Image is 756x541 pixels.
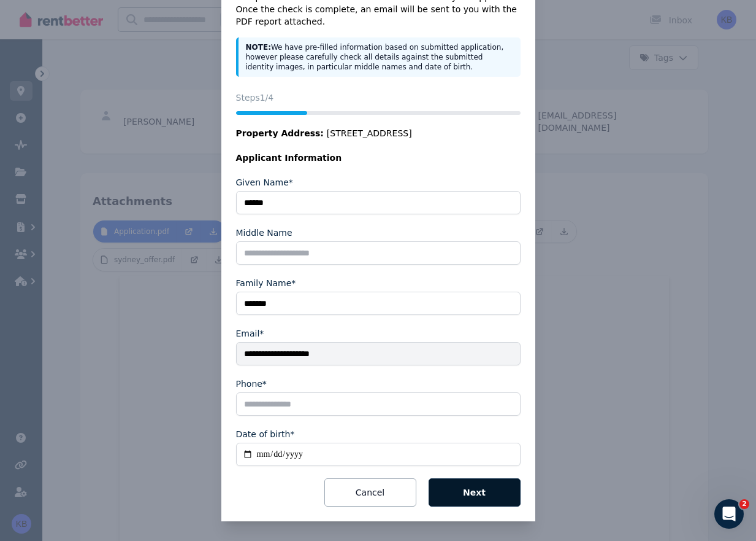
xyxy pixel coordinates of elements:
[429,478,521,507] button: Next
[236,128,324,138] span: Property Address:
[236,91,521,104] p: Steps 1 /4
[327,127,412,139] span: [STREET_ADDRESS]
[714,499,744,529] iframe: Intercom live chat
[236,327,264,340] label: Email*
[739,499,749,509] span: 2
[236,37,521,77] div: We have pre-filled information based on submitted application, however please carefully check all...
[246,43,271,52] strong: NOTE:
[236,277,296,289] label: Family Name*
[236,378,267,390] label: Phone*
[236,227,292,239] label: Middle Name
[236,428,295,440] label: Date of birth*
[236,176,293,189] label: Given Name*
[324,478,416,507] button: Cancel
[236,152,521,164] legend: Applicant Information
